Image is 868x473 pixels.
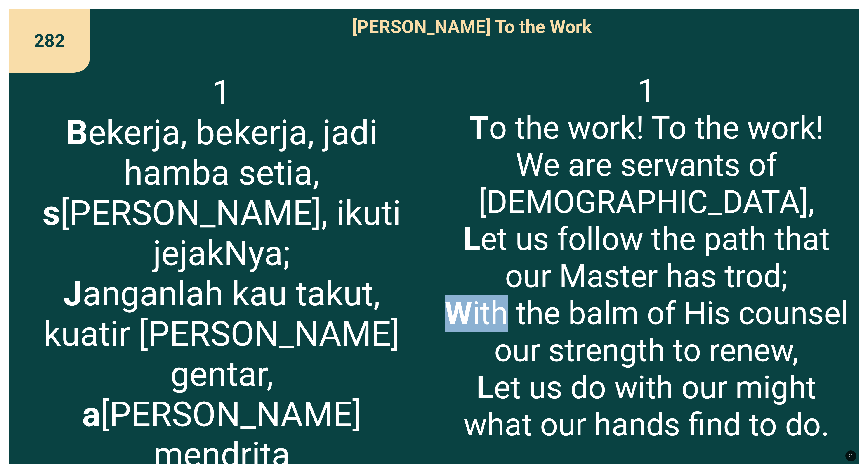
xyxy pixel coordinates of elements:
b: L [476,369,494,406]
b: L [463,221,480,258]
span: 1 o the work! To the work! We are servants of [DEMOGRAPHIC_DATA], et us follow the path that our ... [443,72,849,443]
b: W [445,295,472,332]
b: J [63,273,83,314]
span: 282 [34,30,65,52]
span: [PERSON_NAME] To the Work [352,16,592,38]
b: s [42,193,60,233]
b: B [66,112,88,153]
b: a [82,394,100,435]
b: T [469,109,489,146]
